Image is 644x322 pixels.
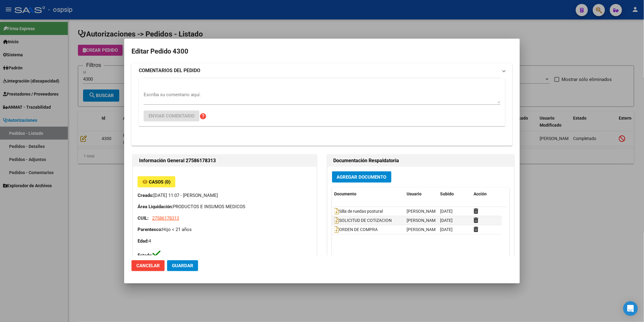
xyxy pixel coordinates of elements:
datatable-header-cell: Acción [471,187,502,201]
h2: Información General 27586178313 [139,157,310,164]
strong: COMENTARIOS DEL PEDIDO [139,67,200,74]
p: PRODUCTOS E INSUMOS MEDICOS [138,203,312,210]
span: Guardar [172,263,193,268]
button: Enviar comentario [144,110,199,121]
span: Enviar comentario [149,113,194,119]
datatable-header-cell: Subido [438,187,471,201]
span: ORDEN DE COMPRA [334,227,378,232]
span: Agregar Documento [337,174,387,180]
datatable-header-cell: Usuario [404,187,438,201]
div: Open Intercom Messenger [623,301,638,316]
button: Guardar [167,260,198,271]
p: Hijo < 21 años [138,226,312,233]
span: [DATE] [440,218,453,223]
button: Casos (0) [138,176,175,187]
span: Subido [440,191,454,196]
span: [DATE] [440,227,453,232]
strong: CUIL: [138,215,149,221]
span: Documento [334,191,357,196]
mat-icon: help [199,113,207,120]
div: COMENTARIOS DEL PEDIDO [131,78,513,146]
p: [DATE] 11:07 - [PERSON_NAME] [138,192,312,199]
span: [PERSON_NAME] [407,218,439,223]
span: [DATE] [440,209,453,214]
span: Casos (0) [149,179,170,185]
span: SOLICITUD DE COTIZACION [334,218,392,223]
mat-expansion-panel-header: COMENTARIOS DEL PEDIDO [131,63,513,78]
strong: Parentesco: [138,227,162,232]
button: Cancelar [131,260,165,271]
span: Acción [474,191,487,196]
strong: Creado: [138,193,153,198]
button: Agregar Documento [332,171,391,183]
span: Silla de ruedas postural [334,209,383,214]
h2: Editar Pedido 4300 [131,46,513,57]
span: Cancelar [136,263,160,268]
p: 4 [138,238,312,245]
datatable-header-cell: Documento [332,187,404,201]
span: [PERSON_NAME] [407,209,439,214]
span: Usuario [407,191,422,196]
h2: Documentación Respaldatoria [334,157,508,164]
strong: Área Liquidación: [138,204,173,209]
span: 27586178313 [152,215,179,221]
span: [PERSON_NAME] [407,227,439,232]
strong: Estado: [138,253,152,258]
strong: Edad: [138,238,149,244]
